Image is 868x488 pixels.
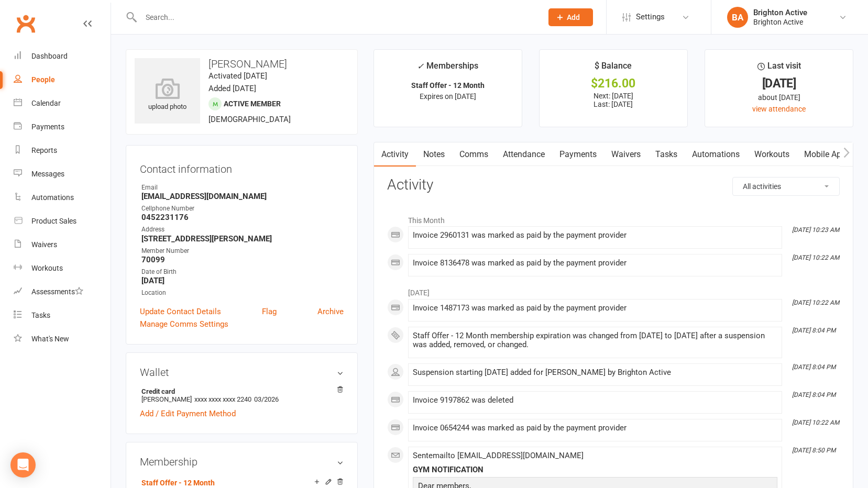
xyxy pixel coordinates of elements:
[753,8,807,17] div: Brighton Active
[374,142,416,167] a: Activity
[411,81,485,90] strong: Staff Offer - 12 Month
[138,10,535,25] input: Search...
[792,299,839,306] i: [DATE] 10:22 AM
[141,192,344,201] strong: [EMAIL_ADDRESS][DOMAIN_NAME]
[31,335,69,343] div: What's New
[715,92,843,103] div: about [DATE]
[549,78,678,89] div: $216.00
[797,142,853,167] a: Mobile App
[727,7,748,28] div: BA
[140,318,228,330] a: Manage Comms Settings
[387,282,840,298] li: [DATE]
[792,226,839,234] i: [DATE] 10:23 AM
[14,92,111,115] a: Calendar
[262,305,277,318] a: Flag
[549,92,678,108] p: Next: [DATE] Last: [DATE]
[387,209,840,226] li: This Month
[31,123,64,131] div: Payments
[31,240,57,249] div: Waivers
[792,391,836,398] i: [DATE] 8:04 PM
[747,142,797,167] a: Workouts
[31,99,61,107] div: Calendar
[14,257,111,280] a: Workouts
[31,217,76,225] div: Product Sales
[31,193,74,202] div: Automations
[141,234,344,243] strong: [STREET_ADDRESS][PERSON_NAME]
[14,233,111,257] a: Waivers
[14,115,111,139] a: Payments
[413,331,777,349] div: Staff Offer - 12 Month membership expiration was changed from [DATE] to [DATE] after a suspension...
[792,447,836,454] i: [DATE] 8:50 PM
[208,115,291,124] span: [DEMOGRAPHIC_DATA]
[496,142,552,167] a: Attendance
[595,59,632,78] div: $ Balance
[141,246,344,256] div: Member Number
[387,177,840,193] h3: Activity
[753,17,807,27] div: Brighton Active
[413,304,777,313] div: Invoice 1487173 was marked as paid by the payment provider
[141,267,344,277] div: Date of Birth
[224,99,281,108] span: Active member
[141,479,215,487] a: Staff Offer - 12 Month
[14,68,111,92] a: People
[31,264,63,272] div: Workouts
[792,363,836,371] i: [DATE] 8:04 PM
[567,13,580,21] span: Add
[685,142,747,167] a: Automations
[31,146,57,154] div: Reports
[31,311,50,319] div: Tasks
[135,78,200,113] div: upload photo
[31,52,68,60] div: Dashboard
[31,287,83,296] div: Assessments
[752,105,806,113] a: view attendance
[413,231,777,240] div: Invoice 2960131 was marked as paid by the payment provider
[140,367,344,378] h3: Wallet
[31,75,55,84] div: People
[548,8,593,26] button: Add
[417,61,424,71] i: ✓
[413,396,777,405] div: Invoice 9197862 was deleted
[757,59,801,78] div: Last visit
[636,5,665,29] span: Settings
[140,386,344,405] li: [PERSON_NAME]
[417,59,478,79] div: Memberships
[14,45,111,68] a: Dashboard
[648,142,685,167] a: Tasks
[141,183,344,193] div: Email
[13,10,39,37] a: Clubworx
[14,209,111,233] a: Product Sales
[141,387,338,395] strong: Credit card
[552,142,604,167] a: Payments
[141,288,344,298] div: Location
[141,276,344,285] strong: [DATE]
[140,407,236,420] a: Add / Edit Payment Method
[141,225,344,235] div: Address
[14,280,111,304] a: Assessments
[792,327,836,334] i: [DATE] 8:04 PM
[416,142,452,167] a: Notes
[140,305,221,318] a: Update Contact Details
[208,71,267,81] time: Activated [DATE]
[135,58,349,70] h3: [PERSON_NAME]
[254,395,279,403] span: 03/2026
[413,424,777,432] div: Invoice 0654244 was marked as paid by the payment provider
[141,213,344,222] strong: 0452231176
[792,419,839,426] i: [DATE] 10:22 AM
[413,451,584,460] span: Sent email to [EMAIL_ADDRESS][DOMAIN_NAME]
[420,92,476,101] span: Expires on [DATE]
[413,465,777,474] div: GYM NOTIFICATION
[10,452,36,478] div: Open Intercom Messenger
[14,186,111,209] a: Automations
[604,142,648,167] a: Waivers
[194,395,251,403] span: xxxx xxxx xxxx 2240
[14,304,111,327] a: Tasks
[14,327,111,351] a: What's New
[141,255,344,264] strong: 70099
[715,78,843,89] div: [DATE]
[413,368,777,377] div: Suspension starting [DATE] added for [PERSON_NAME] by Brighton Active
[452,142,496,167] a: Comms
[31,170,64,178] div: Messages
[413,259,777,268] div: Invoice 8136478 was marked as paid by the payment provider
[14,139,111,162] a: Reports
[208,84,256,93] time: Added [DATE]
